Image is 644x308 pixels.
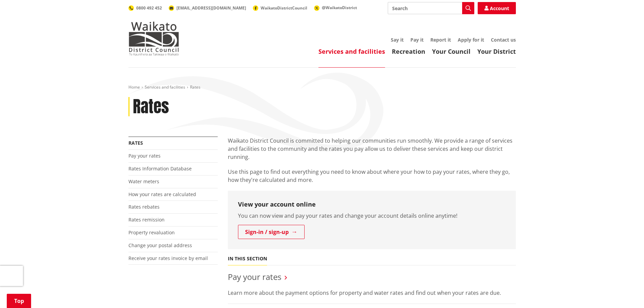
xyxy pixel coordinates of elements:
[128,22,179,55] img: Waikato District Council - Te Kaunihera aa Takiwaa o Waikato
[228,271,281,282] a: Pay your rates
[128,178,159,185] a: Water meters
[228,168,516,184] p: Use this page to find out everything you need to know about where your how to pay your rates, whe...
[7,294,31,308] a: Top
[128,5,162,11] a: 0800 492 452
[128,165,192,172] a: Rates Information Database
[128,152,161,159] a: Pay your rates
[128,84,140,90] a: Home
[128,204,160,210] a: Rates rebates
[491,37,516,43] a: Contact us
[478,2,516,14] a: Account
[314,5,357,10] a: @WaikatoDistrict
[228,256,267,262] h5: In this section
[228,289,516,297] p: Learn more about the payment options for property and water rates and find out when your rates ar...
[458,37,484,43] a: Apply for it
[128,229,175,236] a: Property revaluation
[190,84,200,90] span: Rates
[238,212,506,220] p: You can now view and pay your rates and change your account details online anytime!
[128,242,192,248] a: Change your postal address
[128,216,165,223] a: Rates remission
[169,5,246,11] a: [EMAIL_ADDRESS][DOMAIN_NAME]
[145,84,185,90] a: Services and facilities
[318,47,385,55] a: Services and facilities
[392,47,425,55] a: Recreation
[261,5,307,11] span: WaikatoDistrictCouncil
[432,47,471,55] a: Your Council
[238,201,506,208] h3: View your account online
[228,137,516,161] p: Waikato District Council is committed to helping our communities run smoothly. We provide a range...
[477,47,516,55] a: Your District
[391,37,404,43] a: Say it
[430,37,451,43] a: Report it
[128,255,208,261] a: Receive your rates invoice by email
[410,37,424,43] a: Pay it
[322,5,357,10] span: @WaikatoDistrict
[388,2,474,14] input: Search input
[253,5,307,11] a: WaikatoDistrictCouncil
[176,5,246,11] span: [EMAIL_ADDRESS][DOMAIN_NAME]
[238,225,305,239] a: Sign-in / sign-up
[128,140,143,146] a: Rates
[128,191,196,197] a: How your rates are calculated
[133,97,169,117] h1: Rates
[136,5,162,11] span: 0800 492 452
[128,85,516,90] nav: breadcrumb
